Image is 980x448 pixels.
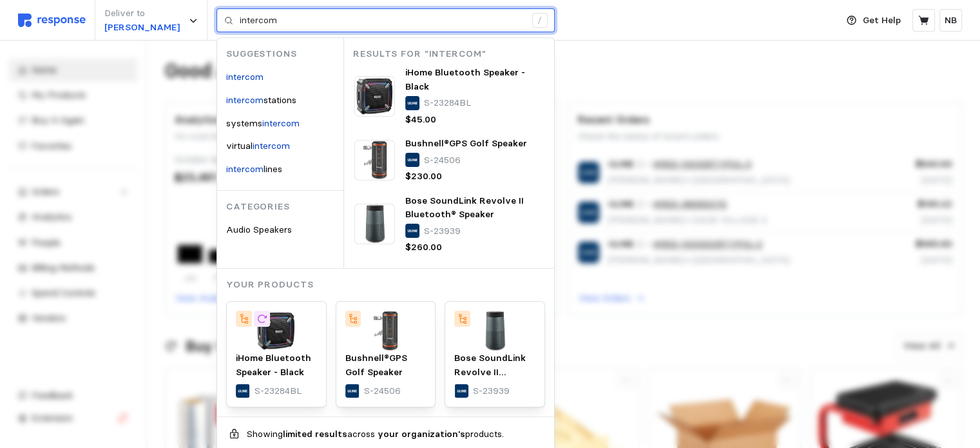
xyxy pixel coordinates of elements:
[264,94,296,106] span: stations
[236,352,311,378] span: iHome Bluetooth Speaker - Black
[354,140,395,180] img: S-24506_txt_USEng
[226,140,253,151] span: virtual
[424,96,471,110] p: S-23284BL
[354,204,395,244] img: S-23939
[424,153,461,168] p: S-24506
[473,384,510,398] p: S-23939
[104,6,180,21] p: Deliver to
[939,9,962,32] button: NB
[405,113,436,127] p: $45.00
[378,428,465,440] b: your organization's
[262,117,300,129] mark: intercom
[236,311,317,351] img: S-23284BL
[283,428,347,440] b: limited results
[264,163,282,175] span: lines
[353,47,554,61] p: Results for "intercom"
[405,195,524,220] span: Bose SoundLink Revolve II Bluetooth® Speaker
[405,137,527,149] span: Bushnell®GPS Golf Speaker
[405,66,525,92] span: iHome Bluetooth Speaker - Black
[226,47,343,61] p: Suggestions
[945,14,957,28] p: NB
[226,117,262,129] span: systems
[240,9,525,32] input: Search for a product name or SKU
[226,94,264,106] mark: intercom
[253,140,290,151] mark: intercom
[405,170,442,184] p: $230.00
[405,240,442,255] p: $260.00
[104,21,180,35] p: [PERSON_NAME]
[226,224,292,235] span: Audio Speakers
[255,384,302,398] p: S-23284BL
[863,14,901,28] p: Get Help
[247,427,504,442] p: Showing across products.
[354,76,395,117] img: S-23284BL
[345,311,427,351] img: S-24506_txt_USEng
[839,8,908,33] button: Get Help
[18,14,86,27] img: svg%3e
[345,352,407,378] span: Bushnell®GPS Golf Speaker
[226,278,554,292] p: Your Products
[226,200,343,214] p: Categories
[532,13,548,28] div: /
[454,311,535,351] img: S-23939
[226,163,264,175] mark: intercom
[364,384,401,398] p: S-24506
[226,71,264,83] mark: intercom
[454,352,526,405] span: Bose SoundLink Revolve II Bluetooth® Speaker
[424,224,461,239] p: S-23939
